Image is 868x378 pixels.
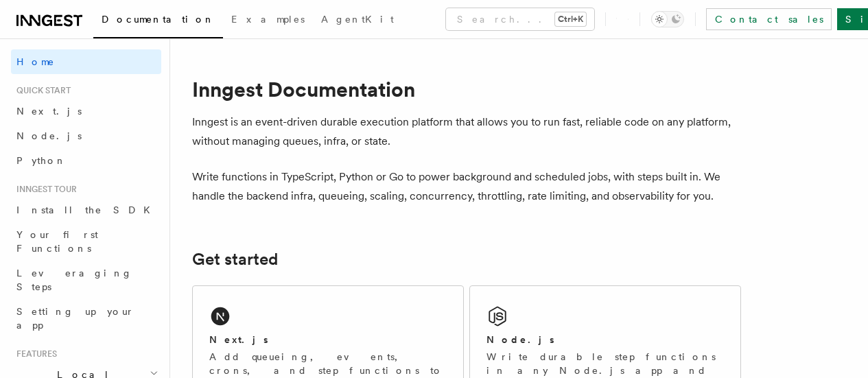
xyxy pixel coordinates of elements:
[16,130,82,141] span: Node.js
[93,4,223,38] a: Documentation
[11,349,57,359] span: Features
[11,198,161,222] a: Install the SDK
[192,250,278,269] a: Get started
[231,14,305,25] span: Examples
[11,261,161,299] a: Leveraging Steps
[555,12,586,26] kbd: Ctrl+K
[446,8,594,30] button: Search...Ctrl+K
[11,184,77,195] span: Inngest tour
[11,299,161,338] a: Setting up your app
[16,55,55,69] span: Home
[209,333,268,346] h2: Next.js
[11,85,71,96] span: Quick start
[16,306,134,331] span: Setting up your app
[192,167,741,206] p: Write functions in TypeScript, Python or Go to power background and scheduled jobs, with steps bu...
[16,268,132,292] span: Leveraging Steps
[102,14,215,25] span: Documentation
[11,49,161,74] a: Home
[11,99,161,123] a: Next.js
[486,333,554,346] h2: Node.js
[16,106,82,117] span: Next.js
[16,155,67,166] span: Python
[11,148,161,173] a: Python
[321,14,394,25] span: AgentKit
[11,222,161,261] a: Your first Functions
[313,4,402,37] a: AgentKit
[16,229,98,254] span: Your first Functions
[192,113,741,151] p: Inngest is an event-driven durable execution platform that allows you to run fast, reliable code ...
[223,4,313,37] a: Examples
[706,8,832,30] a: Contact sales
[192,77,741,102] h1: Inngest Documentation
[16,204,159,215] span: Install the SDK
[651,11,684,27] button: Toggle dark mode
[11,123,161,148] a: Node.js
